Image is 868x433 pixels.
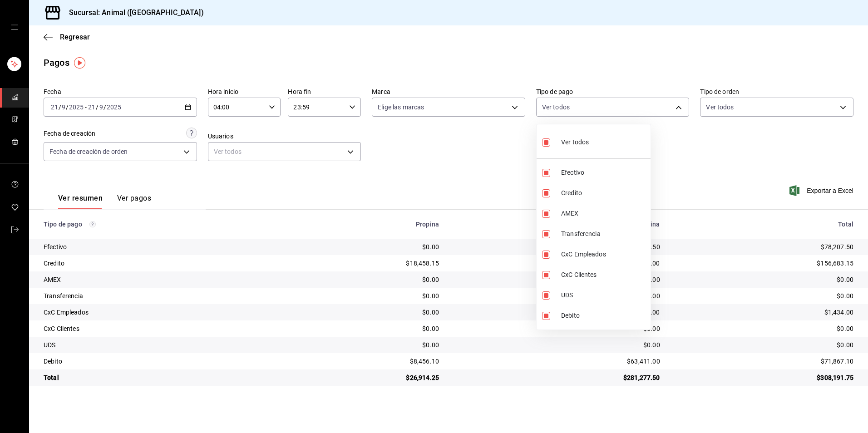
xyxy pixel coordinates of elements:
[561,250,647,259] span: CxC Empleados
[561,188,647,198] span: Credito
[561,209,647,218] span: AMEX
[561,270,647,280] span: CxC Clientes
[561,168,647,177] span: Efectivo
[74,57,85,69] img: Tooltip marker
[561,290,647,300] span: UDS
[561,138,589,147] span: Ver todos
[561,311,647,320] span: Debito
[561,229,647,239] span: Transferencia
